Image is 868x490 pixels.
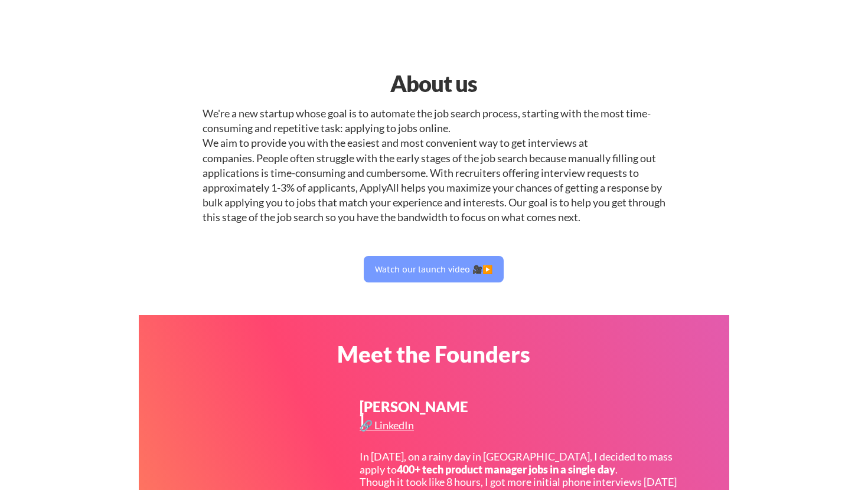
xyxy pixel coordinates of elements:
[360,420,417,430] div: 🔗 LinkedIn
[282,67,585,100] div: About us
[203,106,665,225] div: We're a new startup whose goal is to automate the job search process, starting with the most time...
[282,343,585,365] div: Meet the Founders
[364,256,504,282] button: Watch our launch video 🎥▶️
[360,400,469,428] div: [PERSON_NAME]
[397,463,615,476] strong: 400+ tech product manager jobs in a single day
[360,420,417,435] a: 🔗 LinkedIn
